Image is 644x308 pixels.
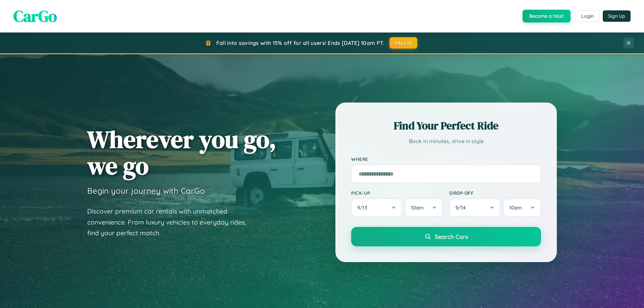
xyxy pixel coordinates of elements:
[449,190,541,196] label: Drop-off
[435,233,468,240] span: Search Cars
[455,204,469,211] span: 9 / 14
[351,190,443,196] label: Pick-up
[405,198,443,217] button: 10am
[357,204,371,211] span: 9 / 13
[449,198,500,217] button: 9/14
[351,198,402,217] button: 9/13
[351,227,541,246] button: Search Cars
[87,206,255,239] p: Discover premium car rentals with unmatched convenience. From luxury vehicles to everyday rides, ...
[351,118,541,133] h2: Find Your Perfect Ride
[603,10,631,22] button: Sign Up
[523,10,571,22] button: Become a Host
[87,126,276,179] h1: Wherever you go, we go
[87,186,205,196] h3: Begin your journey with CarGo
[351,136,541,146] p: Book in minutes, drive in style
[13,5,57,27] span: CarGo
[351,156,541,162] label: Where
[503,198,541,217] button: 10am
[576,10,599,22] button: Login
[509,204,522,211] span: 10am
[216,40,384,46] span: Fall into savings with 15% off for all users! Ends [DATE] 10am PT.
[411,204,424,211] span: 10am
[389,37,418,49] button: FALL15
